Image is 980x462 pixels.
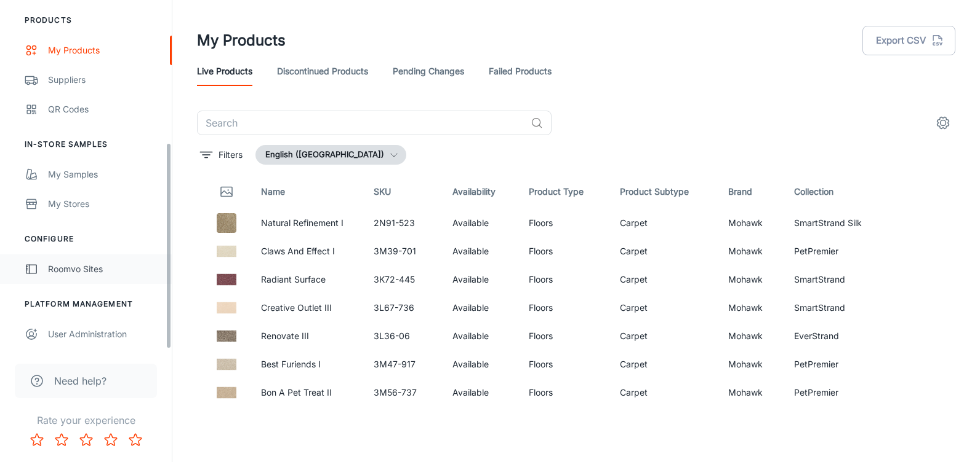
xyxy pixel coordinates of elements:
[610,322,718,350] td: Carpet
[251,174,364,209] th: Name
[261,359,321,369] a: Best Furiends I
[610,378,718,407] td: Carpet
[443,209,519,237] td: Available
[261,331,309,341] a: Renovate III
[718,209,784,237] td: Mohawk
[443,378,519,407] td: Available
[364,237,443,265] td: 3M39-701
[443,350,519,378] td: Available
[784,350,891,378] td: PetPremier
[48,103,159,116] div: QR Codes
[519,322,610,350] td: Floors
[261,246,335,256] a: Claws And Effect I
[54,374,106,388] span: Need help?
[98,428,123,452] button: Rate 4 star
[610,237,718,265] td: Carpet
[49,428,74,452] button: Rate 2 star
[364,322,443,350] td: 3L36-06
[277,57,368,86] a: Discontinued Products
[123,428,148,452] button: Rate 5 star
[718,378,784,407] td: Mohawk
[718,265,784,294] td: Mohawk
[489,57,552,86] a: Failed Products
[718,237,784,265] td: Mohawk
[784,209,891,237] td: SmartStrand Silk
[364,209,443,237] td: 2N91-523
[718,174,784,209] th: Brand
[364,350,443,378] td: 3M47-917
[784,237,891,265] td: PetPremier
[261,302,332,313] a: Creative Outlet III
[364,294,443,322] td: 3L67-736
[48,327,159,341] div: User Administration
[364,265,443,294] td: 3K72-445
[443,237,519,265] td: Available
[261,274,326,284] a: Radiant Surface
[784,174,891,209] th: Collection
[48,197,159,211] div: My Stores
[364,378,443,407] td: 3M56-737
[219,184,234,199] svg: Thumbnail
[443,294,519,322] td: Available
[197,29,286,52] h1: My Products
[718,322,784,350] td: Mohawk
[519,294,610,322] td: Floors
[784,378,891,407] td: PetPremier
[784,265,891,294] td: SmartStrand
[197,57,252,86] a: Live Products
[255,145,406,165] button: English ([GEOGRAPHIC_DATA])
[197,145,246,165] button: filter
[443,322,519,350] td: Available
[443,174,519,209] th: Availability
[610,209,718,237] td: Carpet
[25,428,49,452] button: Rate 1 star
[519,378,610,407] td: Floors
[718,350,784,378] td: Mohawk
[393,57,464,86] a: Pending Changes
[610,174,718,209] th: Product Subtype
[48,73,159,87] div: Suppliers
[519,237,610,265] td: Floors
[261,217,343,228] a: Natural Refinement I
[48,44,159,57] div: My Products
[519,265,610,294] td: Floors
[519,350,610,378] td: Floors
[197,111,526,135] input: Search
[519,174,610,209] th: Product Type
[10,413,162,428] p: Rate your experience
[784,294,891,322] td: SmartStrand
[862,26,955,55] button: Export CSV
[610,265,718,294] td: Carpet
[364,174,443,209] th: SKU
[519,209,610,237] td: Floors
[219,148,243,162] p: Filters
[74,428,98,452] button: Rate 3 star
[784,322,891,350] td: EverStrand
[610,294,718,322] td: Carpet
[48,262,159,276] div: Roomvo Sites
[718,294,784,322] td: Mohawk
[261,387,332,397] a: Bon A Pet Treat II
[931,111,955,135] button: settings
[443,265,519,294] td: Available
[610,350,718,378] td: Carpet
[48,168,159,181] div: My Samples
